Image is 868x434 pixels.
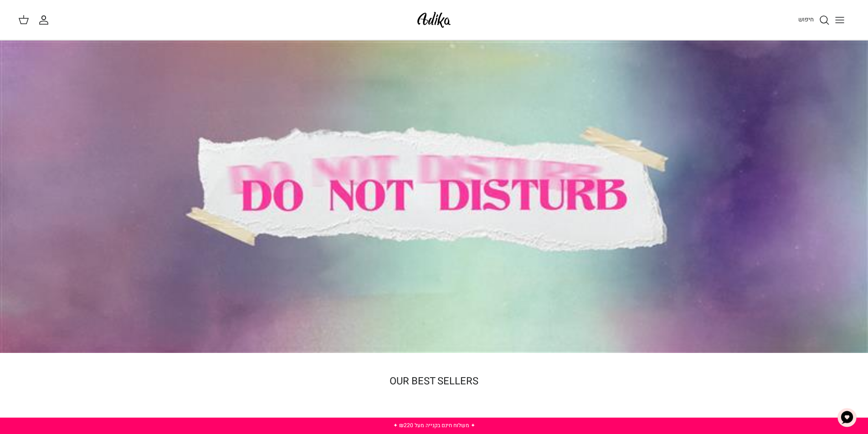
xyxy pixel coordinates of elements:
[415,9,453,31] img: Adika IL
[390,374,478,388] a: OUR BEST SELLERS
[38,15,53,26] a: החשבון שלי
[830,10,850,30] button: Toggle menu
[798,15,814,24] span: חיפוש
[798,15,830,26] a: חיפוש
[833,404,861,431] button: צ'אט
[393,421,475,429] a: ✦ משלוח חינם בקנייה מעל ₪220 ✦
